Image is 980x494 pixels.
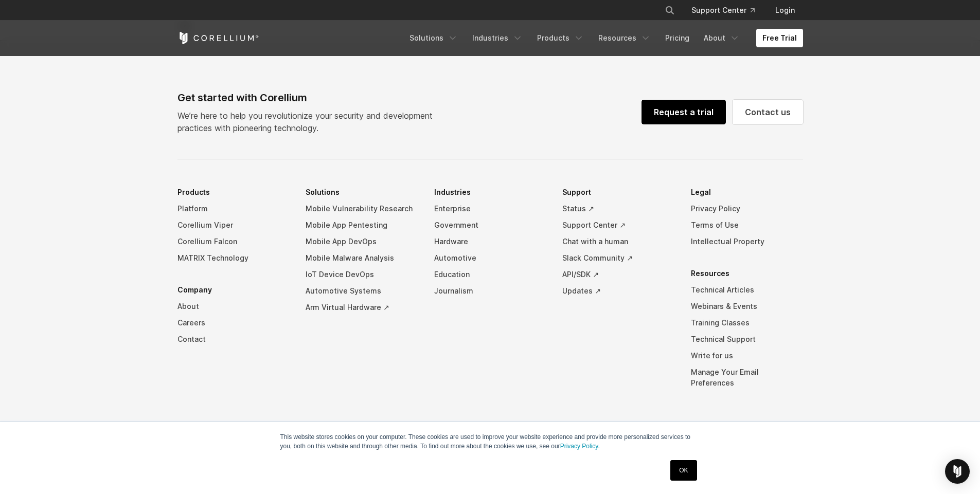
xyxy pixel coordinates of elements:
a: Privacy Policy. [560,443,600,450]
a: Chat with a human [562,233,674,250]
a: Government [434,217,546,233]
a: Platform [177,200,290,217]
a: Mobile Vulnerability Research [306,200,418,217]
div: Navigation Menu [652,1,803,20]
button: Search [661,1,679,20]
a: Terms of Use [691,217,803,233]
a: Login [767,1,803,20]
a: Manage Your Email Preferences [691,364,803,391]
a: Automotive Systems [306,283,418,299]
a: Corellium Falcon [177,233,290,250]
a: Industries [466,29,529,47]
a: Enterprise [434,200,546,217]
a: Technical Articles [691,282,803,298]
a: OK [670,460,697,481]
a: Solutions [403,29,464,47]
a: Technical Support [691,331,803,347]
a: Training Classes [691,315,803,331]
a: Free Trial [756,29,803,47]
a: API/SDK ↗ [562,266,674,283]
a: Contact [177,331,290,347]
a: Corellium Home [177,32,259,44]
a: Webinars & Events [691,298,803,315]
a: Privacy Policy [691,200,803,217]
a: Corellium Viper [177,217,290,233]
div: Get started with Corellium [177,90,441,105]
div: Navigation Menu [403,29,803,47]
a: Resources [592,29,657,47]
a: About [698,29,746,47]
div: Navigation Menu [177,184,803,407]
a: Support Center ↗ [562,217,674,233]
a: Mobile App DevOps [306,233,418,250]
a: Mobile Malware Analysis [306,250,418,266]
a: Pricing [659,29,696,47]
a: MATRIX Technology [177,250,290,266]
a: Updates ↗ [562,283,674,299]
a: IoT Device DevOps [306,266,418,283]
a: Education [434,266,546,283]
a: Intellectual Property [691,233,803,250]
a: Mobile App Pentesting [306,217,418,233]
p: This website stores cookies on your computer. These cookies are used to improve your website expe... [280,432,700,451]
a: Automotive [434,250,546,266]
a: Slack Community ↗ [562,250,674,266]
a: Journalism [434,283,546,299]
a: Contact us [733,100,803,124]
a: Request a trial [642,100,726,124]
a: Hardware [434,233,546,250]
p: We’re here to help you revolutionize your security and development practices with pioneering tech... [177,109,441,134]
div: Open Intercom Messenger [945,459,970,484]
a: Status ↗ [562,200,674,217]
a: Write for us [691,347,803,364]
a: Support Center [683,1,763,20]
a: Products [531,29,590,47]
a: About [177,298,290,315]
a: Careers [177,315,290,331]
a: Arm Virtual Hardware ↗ [306,299,418,316]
